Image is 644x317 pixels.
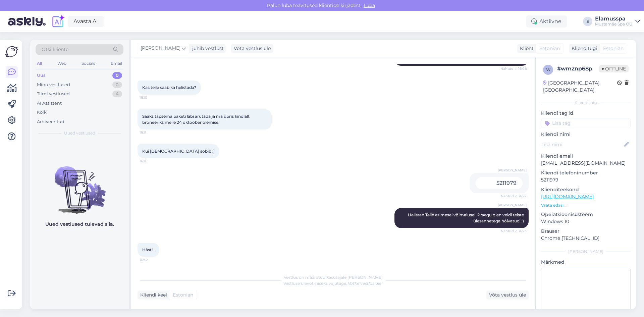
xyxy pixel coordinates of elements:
p: Chrome [TECHNICAL_ID] [541,235,631,242]
div: Klienditugi [569,45,597,52]
div: Uus [37,72,46,79]
div: 4 [112,91,122,97]
span: 16:42 [140,257,165,262]
span: 16:11 [140,159,165,164]
p: 5211979 [541,176,631,183]
div: Kliendi info [541,100,631,106]
a: Avasta AI [68,16,104,27]
span: Nähtud ✓ 16:23 [501,228,527,233]
i: „Võtke vestlus üle” [346,281,383,286]
div: juhib vestlust [190,45,224,52]
span: w [546,67,550,72]
p: Kliendi email [541,153,631,160]
div: Kliendi keel [138,292,167,299]
span: Uued vestlused [64,130,95,136]
a: ElamusspaMustamäe Spa OÜ [595,16,640,27]
img: explore-ai [51,14,65,29]
span: Offline [599,65,629,72]
p: Operatsioonisüsteem [541,211,631,218]
p: Uued vestlused tulevad siia. [45,221,114,228]
div: AI Assistent [37,100,62,107]
div: Kõik [37,109,47,116]
div: Socials [80,59,97,68]
div: Email [109,59,123,68]
p: Märkmed [541,259,631,266]
div: Mustamäe Spa OÜ [595,21,633,27]
div: Elamusspa [595,16,633,21]
div: Web [56,59,68,68]
div: E [583,17,592,26]
div: 5211979 [476,177,523,189]
div: 0 [112,82,122,88]
span: Estonian [173,292,193,299]
span: Kas teile saab ka helistada? [142,85,196,90]
div: Võta vestlus üle [486,290,529,300]
div: Minu vestlused [37,82,70,88]
div: [GEOGRAPHIC_DATA], [GEOGRAPHIC_DATA] [543,80,617,94]
div: Võta vestlus üle [231,44,273,53]
div: All [36,59,43,68]
span: Hästi. [142,247,154,252]
span: Kui [DEMOGRAPHIC_DATA] sobib :) [142,149,215,154]
span: Saaks täpsema paketi läbi arutada ja ma üpris kindlalt broneeriks meile 24 oktoober olemise. [142,114,251,125]
p: Windows 10 [541,218,631,225]
span: 16:10 [140,95,165,100]
div: # wm2np68p [557,65,599,73]
div: 0 [112,72,122,79]
span: Vestlus on määratud kasutajale [PERSON_NAME] [284,275,383,280]
div: Tiimi vestlused [37,91,70,97]
img: No chats [30,154,129,215]
input: Lisa nimi [541,141,623,148]
p: Kliendi nimi [541,131,631,138]
p: Kliendi tag'id [541,110,631,117]
div: Arhiveeritud [37,118,64,125]
div: Aktiivne [526,15,567,28]
input: Lisa tag [541,118,631,128]
p: Vaata edasi ... [541,202,631,208]
span: Estonian [539,45,560,52]
span: [PERSON_NAME] [141,45,180,52]
span: [PERSON_NAME] [498,168,527,173]
p: Kliendi telefoninumber [541,169,631,176]
span: Nähtud ✓ 16:08 [500,66,527,71]
span: Vestluse ülevõtmiseks vajutage [283,281,383,286]
p: [EMAIL_ADDRESS][DOMAIN_NAME] [541,160,631,167]
p: Brauser [541,228,631,235]
a: [URL][DOMAIN_NAME] [541,194,594,200]
div: [PERSON_NAME] [541,249,631,255]
p: Klienditeekond [541,186,631,193]
span: Otsi kliente [42,46,68,53]
img: Askly Logo [5,45,18,58]
span: [PERSON_NAME] [498,203,527,208]
span: Luba [362,2,377,8]
span: Nähtud ✓ 16:22 [501,194,527,199]
span: Estonian [603,45,624,52]
div: Klient [517,45,534,52]
span: 16:11 [140,130,165,135]
span: Helistan Teile esimesel võimalusel. Praegu olen veidi teiste ülesannetega hõivatud. :) [408,212,525,223]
